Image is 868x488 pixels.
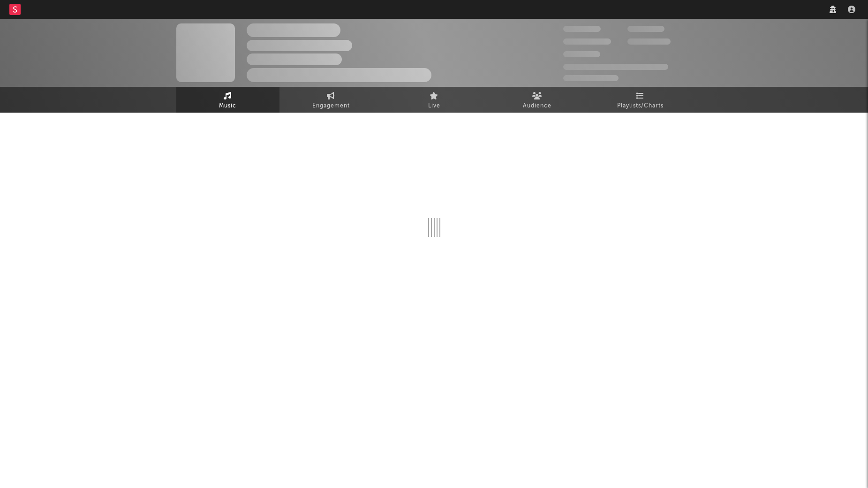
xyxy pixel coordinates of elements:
[563,75,619,81] span: Jump Score: 85.0
[219,100,236,112] span: Music
[563,64,668,70] span: 50,000,000 Monthly Listeners
[627,26,664,32] span: 100,000
[627,38,671,45] span: 1,000,000
[589,87,692,113] a: Playlists/Charts
[428,100,440,112] span: Live
[279,87,383,113] a: Engagement
[563,38,611,45] span: 50,000,000
[563,26,601,32] span: 300,000
[312,100,350,112] span: Engagement
[176,87,279,113] a: Music
[523,100,551,112] span: Audience
[383,87,486,113] a: Live
[617,100,664,112] span: Playlists/Charts
[486,87,589,113] a: Audience
[563,51,600,57] span: 100,000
